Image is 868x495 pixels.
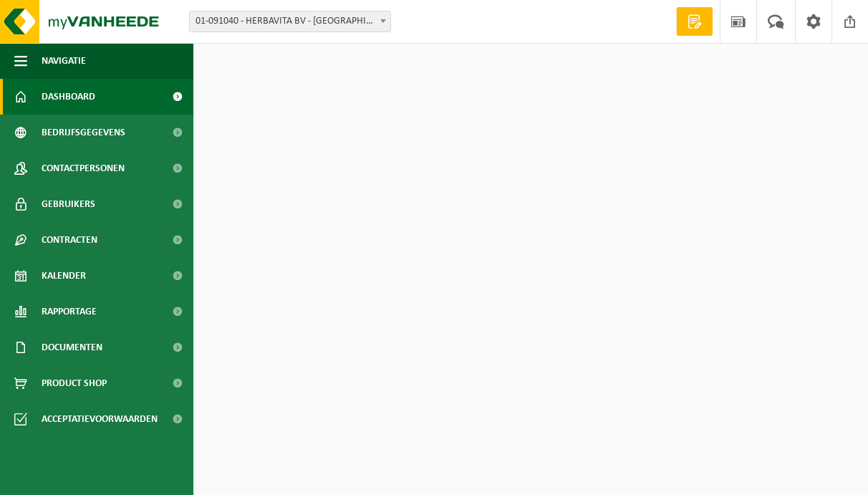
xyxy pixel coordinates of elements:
span: Product Shop [42,365,107,401]
span: Kalender [42,258,86,294]
span: Contracten [42,222,97,258]
span: Acceptatievoorwaarden [42,401,158,437]
span: Contactpersonen [42,150,125,186]
span: Documenten [42,330,102,365]
span: Dashboard [42,79,95,115]
span: Navigatie [42,43,86,79]
span: Rapportage [42,294,97,330]
span: Gebruikers [42,186,95,222]
span: 01-091040 - HERBAVITA BV - KLUISBERGEN [189,11,391,32]
span: Bedrijfsgegevens [42,115,125,150]
span: 01-091040 - HERBAVITA BV - KLUISBERGEN [190,11,390,32]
